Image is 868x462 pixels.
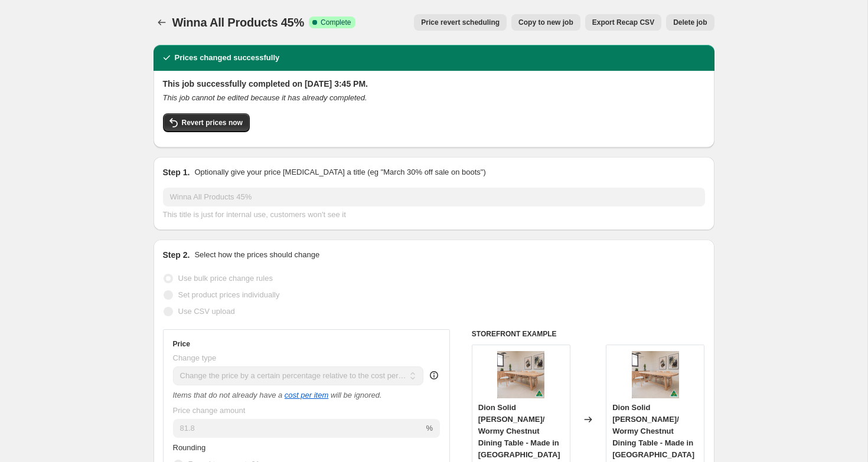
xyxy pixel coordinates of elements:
[163,166,190,178] h2: Step 1.
[285,391,328,399] a: cost per item
[154,14,170,31] button: Price change jobs
[178,290,280,299] span: Set product prices individually
[173,419,424,438] input: 50
[428,369,440,381] div: help
[585,14,661,31] button: Export Recap CSV
[511,14,580,31] button: Copy to new job
[173,353,217,362] span: Change type
[426,424,433,432] span: %
[173,443,206,452] span: Rounding
[414,14,507,31] button: Price revert scheduling
[194,249,319,261] p: Select how the prices should change
[163,249,190,261] h2: Step 2.
[163,78,705,90] h2: This job successfully completed on [DATE] 3:45 PM.
[666,14,714,31] button: Delete job
[173,406,246,415] span: Price change amount
[194,166,485,178] p: Optionally give your price [MEDICAL_DATA] a title (eg "March 30% off sale on boots")
[163,93,367,102] i: This job cannot be edited because it has already completed.
[178,307,235,316] span: Use CSV upload
[173,339,190,349] h3: Price
[518,18,573,27] span: Copy to new job
[331,391,382,399] i: will be ignored.
[321,18,351,27] span: Complete
[673,18,707,27] span: Delete job
[178,274,273,283] span: Use bulk price change rules
[163,188,705,207] input: 30% off holiday sale
[163,210,346,219] span: This title is just for internal use, customers won't see it
[421,18,500,27] span: Price revert scheduling
[173,391,283,399] i: Items that do not already have a
[175,52,280,64] h2: Prices changed successfully
[472,329,705,339] h6: STOREFRONT EXAMPLE
[182,118,243,127] span: Revert prices now
[172,16,305,29] span: Winna All Products 45%
[497,351,544,398] img: DSC01073-2-2_80x.jpg
[163,113,250,132] button: Revert prices now
[632,351,679,398] img: DSC01073-2-2_80x.jpg
[592,18,654,27] span: Export Recap CSV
